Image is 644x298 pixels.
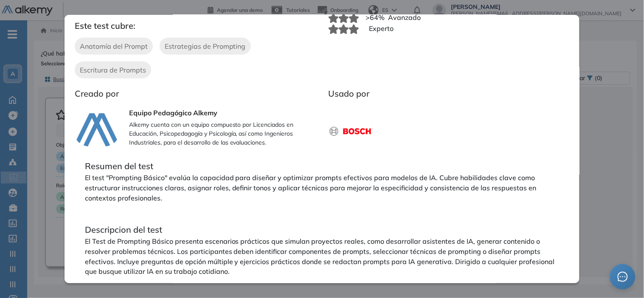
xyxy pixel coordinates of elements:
[369,24,394,33] span: Experto
[75,89,322,99] h3: Creado por
[80,41,148,51] span: Anatomía del Prompt
[618,272,628,282] span: message
[80,65,146,75] span: Escritura de Prompts
[329,109,373,153] img: company-logo
[75,21,322,31] h3: Este test cubre:
[85,236,560,277] p: El Test de Prompting Básico presenta escenarios prácticos que simulan proyectos reales, como desa...
[165,41,246,51] span: Estrategias de Prompting
[388,13,421,22] span: Avanzado
[85,223,560,236] p: Descripcion del test
[85,160,560,173] p: Resumen del test
[85,173,560,203] p: El test "Prompting Básico" evalúa la capacidad para diseñar y optimizar prompts efectivos para mo...
[129,109,322,117] h3: Equipo Pedagógico Alkemy
[75,109,119,153] img: author-avatar
[329,89,563,99] h3: Usado por
[366,13,385,22] span: >64%
[129,120,322,147] p: Alkemy cuenta con un equipo compuesto por Licenciados en Educación, Psicopedagogía y Psicología, ...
